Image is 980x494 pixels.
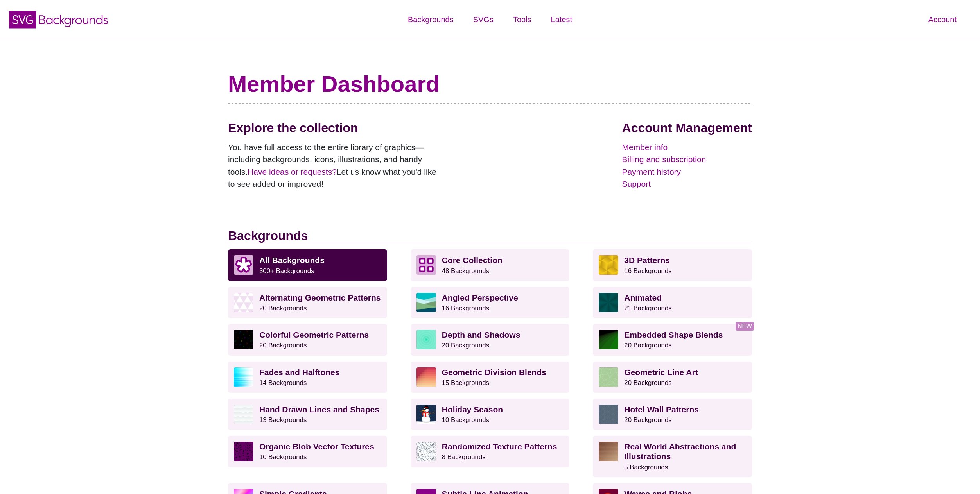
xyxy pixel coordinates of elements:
[228,70,752,98] h1: Member Dashboard
[442,405,503,414] strong: Holiday Season
[624,416,671,424] small: 20 Backgrounds
[411,287,570,318] a: Angled Perspective16 Backgrounds
[259,416,307,424] small: 13 Backgrounds
[416,442,436,461] img: gray texture pattern on white
[442,368,546,377] strong: Geometric Division Blends
[624,405,699,414] strong: Hotel Wall Patterns
[259,379,307,387] small: 14 Backgrounds
[919,8,966,31] a: Account
[228,228,752,243] h2: Backgrounds
[622,153,752,166] a: Billing and subscription
[593,399,752,430] a: Hotel Wall Patterns20 Backgrounds
[442,379,489,387] small: 15 Backgrounds
[599,367,618,387] img: geometric web of connecting lines
[228,399,387,430] a: Hand Drawn Lines and Shapes13 Backgrounds
[442,293,518,302] strong: Angled Perspective
[411,362,570,393] a: Geometric Division Blends15 Backgrounds
[599,255,618,275] img: fancy golden cube pattern
[622,178,752,190] a: Support
[259,304,307,312] small: 20 Backgrounds
[259,293,381,302] strong: Alternating Geometric Patterns
[416,405,436,424] img: vector art snowman with black hat, branch arms, and carrot nose
[503,8,541,31] a: Tools
[228,287,387,318] a: Alternating Geometric Patterns20 Backgrounds
[599,405,618,424] img: intersecting outlined circles formation pattern
[228,324,387,355] a: Colorful Geometric Patterns20 Backgrounds
[228,362,387,393] a: Fades and Halftones14 Backgrounds
[228,141,443,190] p: You have full access to the entire library of graphics—including backgrounds, icons, illustration...
[442,442,557,451] strong: Randomized Texture Patterns
[624,342,671,349] small: 20 Backgrounds
[593,287,752,318] a: Animated21 Backgrounds
[593,324,752,355] a: Embedded Shape Blends20 Backgrounds
[259,342,307,349] small: 20 Backgrounds
[398,8,463,31] a: Backgrounds
[599,293,618,312] img: green rave light effect animated background
[624,379,671,387] small: 20 Backgrounds
[234,442,253,461] img: Purple vector splotches
[463,8,503,31] a: SVGs
[248,167,337,176] a: Have ideas or requests?
[259,442,374,451] strong: Organic Blob Vector Textures
[416,330,436,349] img: green layered rings within rings
[624,442,736,461] strong: Real World Abstractions and Illustrations
[259,330,369,339] strong: Colorful Geometric Patterns
[593,362,752,393] a: Geometric Line Art20 Backgrounds
[622,141,752,154] a: Member info
[599,442,618,461] img: wooden floor pattern
[442,330,521,339] strong: Depth and Shadows
[442,304,489,312] small: 16 Backgrounds
[442,267,489,275] small: 48 Backgrounds
[411,324,570,355] a: Depth and Shadows20 Backgrounds
[416,367,436,387] img: red-to-yellow gradient large pixel grid
[624,304,671,312] small: 21 Backgrounds
[411,399,570,430] a: Holiday Season10 Backgrounds
[228,249,387,281] a: All Backgrounds 300+ Backgrounds
[593,436,752,477] a: Real World Abstractions and Illustrations5 Backgrounds
[442,453,486,461] small: 8 Backgrounds
[622,166,752,178] a: Payment history
[234,293,253,312] img: light purple and white alternating triangle pattern
[228,436,387,467] a: Organic Blob Vector Textures10 Backgrounds
[624,464,668,471] small: 5 Backgrounds
[411,436,570,467] a: Randomized Texture Patterns8 Backgrounds
[541,8,582,31] a: Latest
[234,330,253,349] img: a rainbow pattern of outlined geometric shapes
[442,416,489,424] small: 10 Backgrounds
[259,405,379,414] strong: Hand Drawn Lines and Shapes
[622,120,752,135] h2: Account Management
[259,256,325,265] strong: All Backgrounds
[624,368,698,377] strong: Geometric Line Art
[228,120,443,135] h2: Explore the collection
[593,249,752,281] a: 3D Patterns16 Backgrounds
[442,342,489,349] small: 20 Backgrounds
[411,249,570,281] a: Core Collection 48 Backgrounds
[259,368,339,377] strong: Fades and Halftones
[624,267,671,275] small: 16 Backgrounds
[234,405,253,424] img: white subtle wave background
[599,330,618,349] img: green to black rings rippling away from corner
[259,267,314,275] small: 300+ Backgrounds
[624,256,670,265] strong: 3D Patterns
[259,453,307,461] small: 10 Backgrounds
[234,367,253,387] img: blue lights stretching horizontally over white
[416,293,436,312] img: abstract landscape with sky mountains and water
[624,293,662,302] strong: Animated
[624,330,723,339] strong: Embedded Shape Blends
[442,256,503,265] strong: Core Collection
